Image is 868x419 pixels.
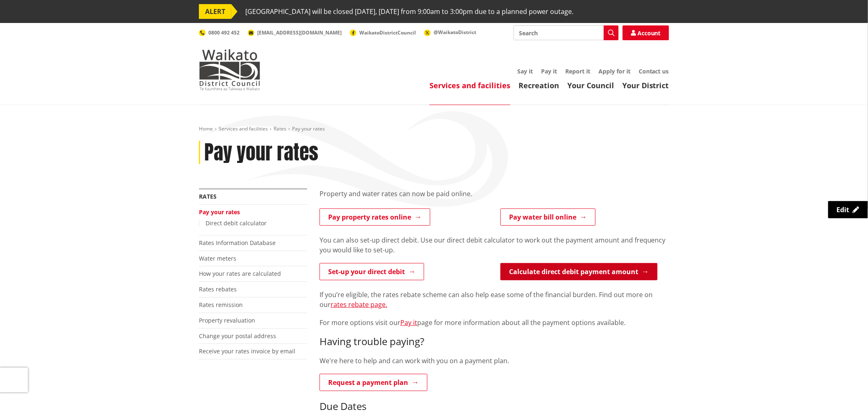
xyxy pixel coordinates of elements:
h1: Pay your rates [204,141,318,165]
a: rates rebate page. [331,300,387,309]
span: @WaikatoDistrict [434,29,476,36]
a: Pay it [541,67,557,75]
a: Services and facilities [219,125,268,132]
a: Pay water bill online [500,208,596,226]
a: Receive your rates invoice by email [199,347,295,355]
span: WaikatoDistrictCouncil [359,29,416,36]
a: Pay property rates online [320,208,430,226]
a: Say it [517,67,533,75]
a: Your District [622,80,669,90]
span: [EMAIL_ADDRESS][DOMAIN_NAME] [257,29,342,36]
div: Property and water rates can now be paid online. [320,189,669,208]
p: If you’re eligible, the rates rebate scheme can also help ease some of the financial burden. Find... [320,290,669,309]
a: Property revaluation [199,316,255,324]
a: Rates rebates [199,285,237,293]
a: Rates remission [199,301,243,309]
p: You can also set-up direct debit. Use our direct debit calculator to work out the payment amount ... [320,235,669,255]
a: Pay it [400,318,417,327]
a: WaikatoDistrictCouncil [350,29,416,36]
a: Water meters [199,254,236,262]
a: Request a payment plan [320,374,427,391]
a: Report it [565,67,590,75]
h3: Due Dates [320,401,669,412]
span: Pay your rates [292,125,325,132]
a: 0800 492 452 [199,29,240,36]
a: Your Council [567,80,614,90]
input: Search input [514,25,619,40]
a: Edit [828,201,868,218]
a: Direct debit calculator [206,219,267,227]
a: Rates [199,192,217,200]
h3: Having trouble paying? [320,336,669,348]
span: Edit [837,205,850,214]
p: We're here to help and can work with you on a payment plan. [320,356,669,366]
a: Pay your rates [199,208,240,216]
a: Account [623,25,669,40]
span: [GEOGRAPHIC_DATA] will be closed [DATE], [DATE] from 9:00am to 3:00pm due to a planned power outage. [245,4,573,19]
a: @WaikatoDistrict [424,29,476,36]
a: [EMAIL_ADDRESS][DOMAIN_NAME] [248,29,342,36]
a: Set-up your direct debit [320,263,424,280]
a: Rates Information Database [199,239,276,247]
a: Apply for it [598,67,630,75]
a: Change your postal address [199,332,276,340]
a: Contact us [639,67,669,75]
a: How your rates are calculated [199,270,281,277]
a: Services and facilities [429,80,510,90]
a: Rates [274,125,286,132]
nav: breadcrumb [199,126,669,133]
span: 0800 492 452 [208,29,240,36]
span: ALERT [199,4,231,19]
a: Calculate direct debit payment amount [500,263,658,280]
p: For more options visit our page for more information about all the payment options available. [320,318,669,327]
a: Recreation [519,80,559,90]
a: Home [199,125,213,132]
img: Waikato District Council - Te Kaunihera aa Takiwaa o Waikato [199,49,260,90]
